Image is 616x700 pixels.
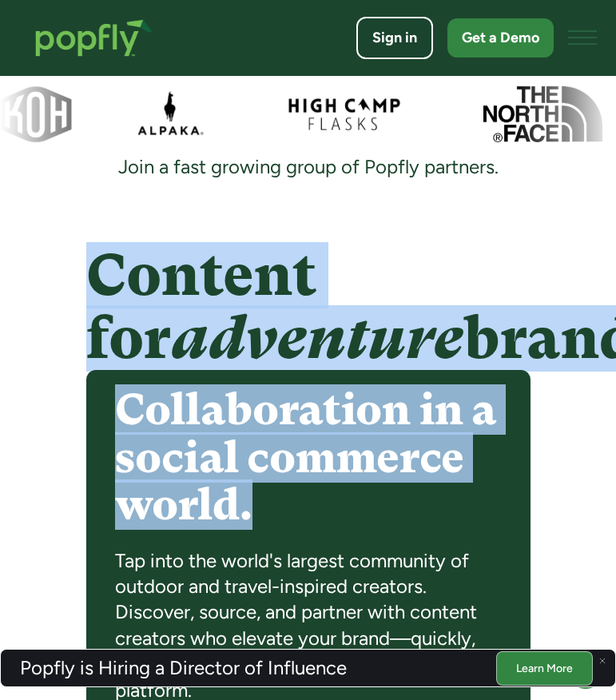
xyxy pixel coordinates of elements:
div: Get a Demo [462,28,539,48]
div: Join a fast growing group of Popfly partners. [99,154,518,180]
h4: Content for brands [86,244,531,370]
div: Sign in [372,28,417,48]
a: Get a Demo [447,18,554,58]
div: menu [568,18,597,57]
a: Learn More [496,650,593,685]
h4: Collaboration in a social commerce world. [115,386,502,528]
em: adventure [171,305,463,372]
h3: Popfly is Hiring a Director of Influence [20,658,347,678]
a: home [19,3,169,73]
a: Sign in [356,17,433,59]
